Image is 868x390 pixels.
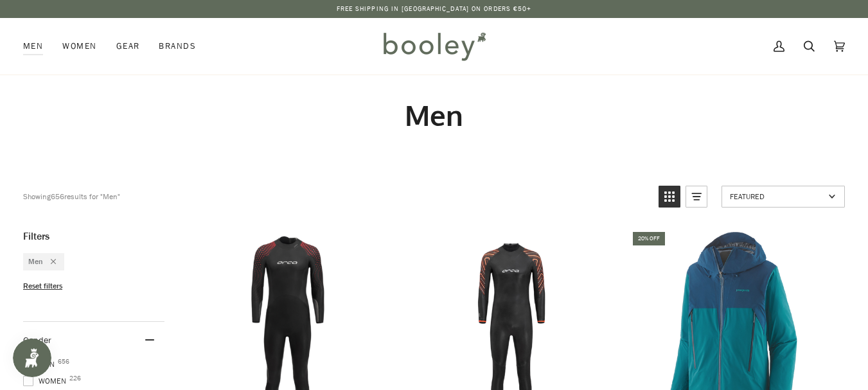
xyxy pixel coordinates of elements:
span: Men [23,40,43,53]
div: Remove filter: Men [43,256,56,267]
span: Filters [23,230,49,243]
span: Women [23,375,70,387]
iframe: Button to open loyalty program pop-up [13,339,51,377]
span: Men [23,359,58,370]
span: Brands [159,40,196,53]
span: Featured [730,191,824,202]
div: Showing results for "Men" [23,186,120,208]
a: View grid mode [659,186,680,208]
li: Reset filters [23,281,164,292]
a: Sort options [722,186,845,208]
div: 20% off [633,232,665,245]
b: 656 [51,191,64,202]
span: 656 [58,359,69,365]
span: Men [28,256,43,267]
a: Men [23,18,53,75]
span: Gender [23,334,51,346]
h1: Men [23,98,845,133]
span: Reset filters [23,281,62,292]
span: Women [62,40,96,53]
a: Gear [107,18,150,75]
p: Free Shipping in [GEOGRAPHIC_DATA] on Orders €50+ [337,4,532,14]
span: 226 [69,375,81,382]
span: Gear [116,40,140,53]
img: Booley [378,28,490,65]
a: Women [53,18,106,75]
a: View list mode [686,186,707,208]
a: Brands [149,18,206,75]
